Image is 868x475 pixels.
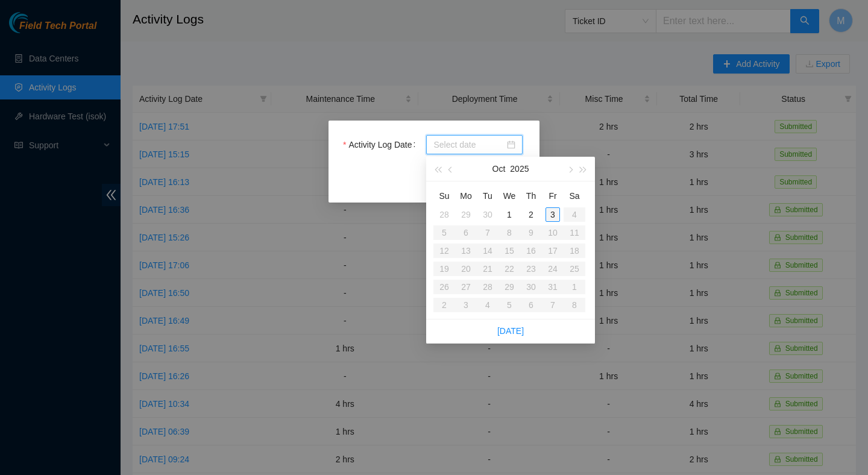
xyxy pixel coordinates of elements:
td: 2025-09-30 [477,206,498,224]
div: 30 [480,207,495,222]
button: 2025 [510,157,529,181]
label: Activity Log Date [343,135,420,154]
button: Oct [492,157,506,181]
div: 2 [524,207,538,222]
div: 1 [502,207,517,222]
td: 2025-09-28 [433,206,455,224]
th: Tu [477,186,498,206]
div: 3 [546,207,560,222]
th: Su [433,186,455,206]
th: Th [520,186,542,206]
th: Sa [564,186,585,206]
a: [DATE] [497,326,524,336]
input: Activity Log Date [433,138,505,151]
div: 29 [459,207,473,222]
td: 2025-10-01 [498,206,520,224]
td: 2025-10-03 [542,206,564,224]
th: We [498,186,520,206]
td: 2025-09-29 [455,206,477,224]
th: Fr [542,186,564,206]
div: 28 [437,207,451,222]
td: 2025-10-02 [520,206,542,224]
th: Mo [455,186,477,206]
